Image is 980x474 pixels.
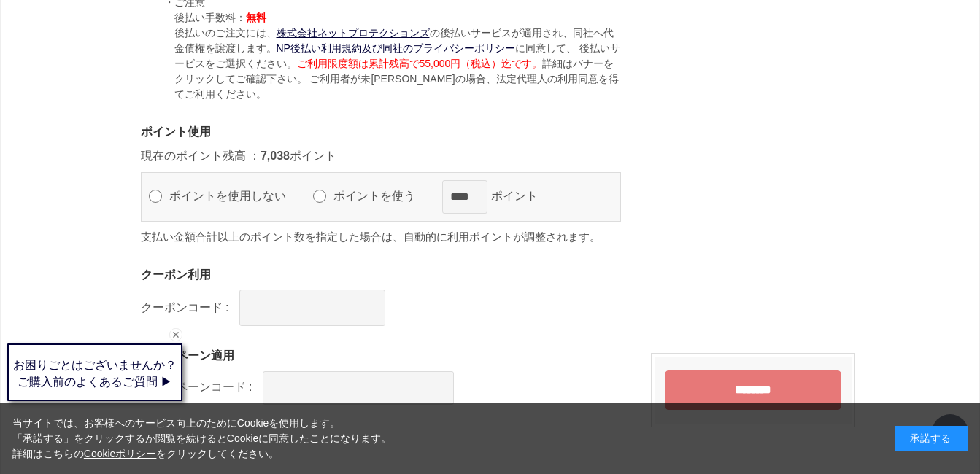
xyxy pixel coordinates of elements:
span: 無料 [246,12,266,23]
span: ご利用限度額は累計残高で55,000円（税込）迄です。 [297,58,543,69]
label: キャンペーンコード : [141,381,252,393]
a: Cookieポリシー [84,448,157,459]
a: 株式会社ネットプロテクションズ [277,27,430,39]
p: 後払い手数料： 後払いのご注文には、 の後払いサービスが適用され、同社へ代金債権を譲渡します。 に同意して、 後払いサービスをご選択ください。 詳細はバナーをクリックしてご確認下さい。 ご利用者... [174,10,621,102]
label: ポイント [487,190,555,202]
label: ポイントを使用しない [166,190,303,202]
p: 支払い金額合計以上のポイント数を指定した場合は、自動的に利用ポイントが調整されます。 [141,229,621,246]
h3: キャンペーン適用 [141,348,621,363]
span: 7,038 [261,149,290,162]
label: ポイントを使う [330,190,432,202]
div: 承諾する [895,426,968,451]
label: クーポンコード : [141,301,229,314]
div: 当サイトでは、お客様へのサービス向上のためにCookieを使用します。 「承諾する」をクリックするか閲覧を続けるとCookieに同意したことになります。 詳細はこちらの をクリックしてください。 [12,416,392,462]
p: 現在のポイント残高 ： ポイント [141,147,621,165]
h3: ポイント使用 [141,124,621,139]
h3: クーポン利用 [141,267,621,282]
a: NP後払い利用規約及び同社のプライバシーポリシー [277,42,515,54]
